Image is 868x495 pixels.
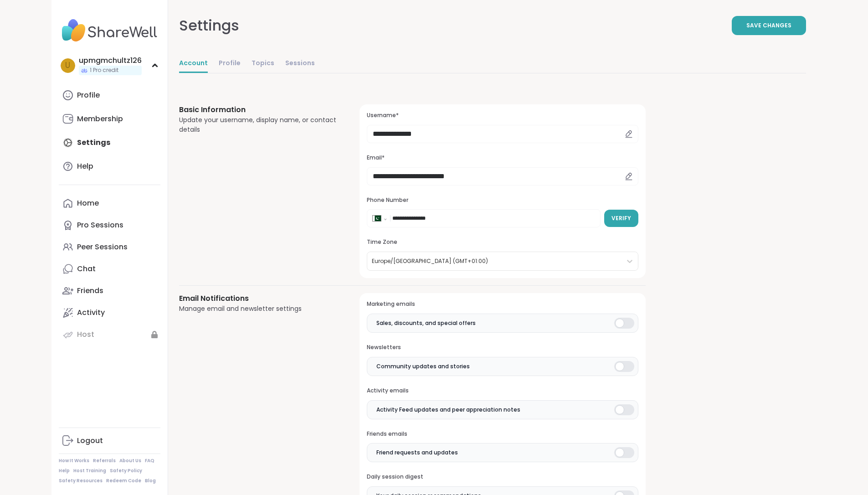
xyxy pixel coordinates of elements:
a: About Us [119,458,141,464]
span: Verify [611,214,631,222]
div: Membership [77,114,123,124]
div: Chat [77,264,96,274]
button: Verify [604,210,638,227]
div: Activity [77,308,105,318]
img: ShareWell Nav Logo [59,15,160,46]
a: Chat [59,258,160,280]
h3: Time Zone [367,238,638,246]
a: Sessions [285,55,315,73]
a: Friends [59,280,160,302]
div: Profile [77,90,100,100]
h3: Activity emails [367,387,638,395]
span: Save Changes [746,21,791,30]
a: Redeem Code [106,478,141,484]
a: Membership [59,108,160,130]
div: Help [77,161,93,171]
div: Pro Sessions [77,220,123,230]
span: u [65,60,70,72]
a: Blog [145,478,156,484]
h3: Basic Information [179,104,338,115]
div: Settings [179,15,239,36]
span: 1 Pro credit [90,67,118,74]
a: How It Works [59,458,89,464]
h3: Daily session digest [367,473,638,481]
div: Friends [77,286,103,296]
span: Sales, discounts, and special offers [376,319,476,327]
div: Peer Sessions [77,242,128,252]
h3: Email Notifications [179,293,338,304]
div: Logout [77,436,103,446]
div: Update your username, display name, or contact details [179,115,338,134]
span: Community updates and stories [376,362,470,371]
a: Safety Policy [110,468,142,474]
div: upmgmchultz126 [79,56,142,66]
a: Profile [59,84,160,106]
h3: Username* [367,112,638,119]
h3: Phone Number [367,196,638,204]
h3: Marketing emails [367,300,638,308]
a: Pro Sessions [59,214,160,236]
a: Peer Sessions [59,236,160,258]
a: FAQ [145,458,154,464]
a: Topics [252,55,274,73]
a: Safety Resources [59,478,103,484]
span: Friend requests and updates [376,449,458,457]
h3: Email* [367,154,638,162]
a: Home [59,192,160,214]
a: Help [59,468,70,474]
div: Host [77,330,94,340]
a: Profile [219,55,241,73]
h3: Friends emails [367,430,638,438]
a: Logout [59,430,160,452]
span: Activity Feed updates and peer appreciation notes [376,406,520,414]
a: Host [59,324,160,345]
a: Host Training [73,468,106,474]
a: Referrals [93,458,116,464]
button: Save Changes [732,16,806,35]
h3: Newsletters [367,344,638,351]
div: Manage email and newsletter settings [179,304,338,314]
a: Help [59,155,160,177]
a: Activity [59,302,160,324]
a: Account [179,55,208,73]
div: Home [77,198,99,208]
